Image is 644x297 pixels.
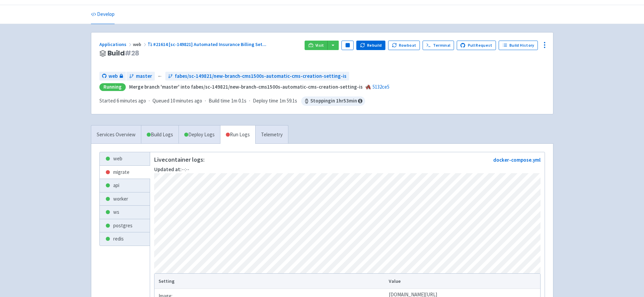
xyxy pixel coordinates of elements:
a: Services Overview [91,125,141,144]
time: 6 minutes ago [117,97,146,104]
span: Deploy time [253,97,278,105]
span: #21614 [sc-149821] Automated Insurance Billing Set ... [153,41,266,47]
div: · · · [99,96,365,106]
a: Build Logs [141,125,178,144]
a: Telemetry [255,125,288,144]
span: 1m 59.1s [280,97,297,105]
span: master [136,72,152,80]
span: fabes/sc-149821/new-branch-cms1500s-automatic-cms-creation-setting-is [175,72,347,80]
span: Visit [315,43,324,48]
a: Build History [499,41,538,50]
span: web [109,72,118,80]
a: migrate [100,166,150,179]
span: ← [158,72,163,80]
th: Value [386,274,540,289]
a: Visit [305,41,328,50]
th: Setting [154,274,387,289]
span: 1m 0.1s [231,97,246,105]
time: 10 minutes ago [170,97,202,104]
a: web [100,152,150,165]
a: Applications [99,41,133,47]
a: worker [100,192,150,206]
span: # 28 [125,48,140,58]
a: Develop [91,5,115,24]
span: Started [99,97,146,104]
a: #21614 [sc-149821] Automated Insurance Billing Set... [148,41,268,47]
a: Terminal [423,41,454,50]
span: Queued [152,97,202,104]
a: fabes/sc-149821/new-branch-cms1500s-automatic-cms-creation-setting-is [165,72,349,81]
strong: Updated at: [154,166,182,173]
p: Live container logs: [154,156,205,163]
a: ws [100,206,150,219]
span: Build [108,49,140,57]
a: api [100,179,150,192]
div: Running [99,83,126,91]
a: postgres [100,219,150,232]
button: Pause [341,41,354,50]
span: web [133,41,148,47]
a: Deploy Logs [178,125,220,144]
a: Pull Request [457,41,496,50]
strong: Merge branch 'master' into fabes/sc-149821/new-branch-cms1500s-automatic-cms-creation-setting-is [129,84,363,90]
a: web [99,72,126,81]
span: --:-- [154,166,189,173]
a: master [126,72,155,81]
span: Stopping in 1 hr 53 min [301,96,365,106]
a: redis [100,232,150,246]
button: Rebuild [356,41,385,50]
button: Rowboat [388,41,420,50]
a: 5132ce5 [373,84,389,90]
a: docker-compose.yml [493,157,541,163]
span: Build time [209,97,230,105]
a: Run Logs [220,125,255,144]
